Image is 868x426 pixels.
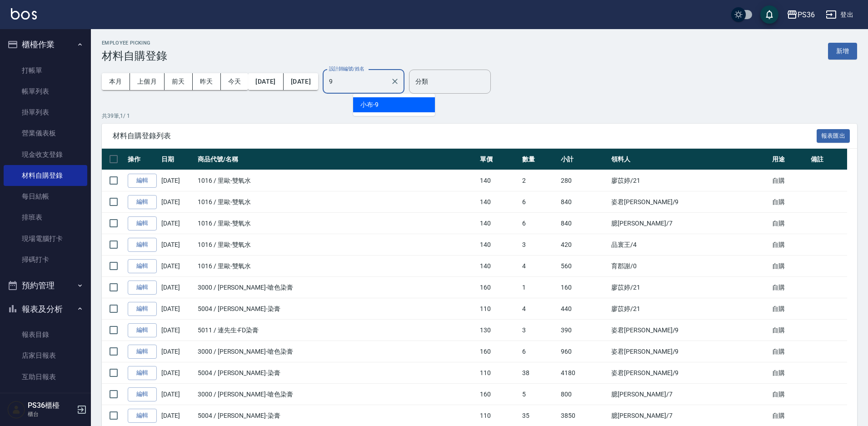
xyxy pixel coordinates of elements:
[284,73,318,90] button: [DATE]
[195,384,478,405] td: 3000 / [PERSON_NAME]-嗆色染膏
[478,234,520,256] td: 140
[817,131,850,140] a: 報表匯出
[609,256,770,277] td: 育郡謝 /0
[4,274,87,297] button: 預約管理
[520,191,559,213] td: 6
[4,207,87,228] a: 排班表
[609,170,770,191] td: 廖苡婷 /21
[520,320,559,341] td: 3
[609,234,770,256] td: 品寰王 /4
[4,186,87,207] a: 每日結帳
[520,149,559,170] th: 數量
[478,298,520,320] td: 110
[478,384,520,405] td: 160
[11,8,37,20] img: Logo
[193,73,221,90] button: 昨天
[559,362,609,384] td: 4180
[360,100,379,110] span: 小布 -9
[195,149,478,170] th: 商品代號/名稱
[128,174,157,188] a: 編輯
[520,213,559,234] td: 6
[478,277,520,298] td: 160
[4,33,87,56] button: 櫃檯作業
[760,5,778,24] button: save
[770,213,808,234] td: 自購
[4,366,87,387] a: 互助日報表
[159,298,195,320] td: [DATE]
[770,341,808,362] td: 自購
[329,65,364,72] label: 設計師編號/姓名
[478,213,520,234] td: 140
[770,191,808,213] td: 自購
[520,362,559,384] td: 38
[4,324,87,345] a: 報表目錄
[195,362,478,384] td: 5004 / [PERSON_NAME]-染膏
[159,170,195,191] td: [DATE]
[609,191,770,213] td: 姿君[PERSON_NAME] /9
[128,238,157,252] a: 編輯
[128,259,157,273] a: 編輯
[102,73,130,90] button: 本月
[159,341,195,362] td: [DATE]
[770,170,808,191] td: 自購
[102,112,857,120] p: 共 39 筆, 1 / 1
[828,46,857,55] a: 新增
[609,362,770,384] td: 姿君[PERSON_NAME] /9
[808,149,847,170] th: 備註
[520,298,559,320] td: 4
[159,191,195,213] td: [DATE]
[195,213,478,234] td: 1016 / 里歐-雙氧水
[609,149,770,170] th: 領料人
[4,102,87,123] a: 掛單列表
[113,131,817,140] span: 材料自購登錄列表
[159,362,195,384] td: [DATE]
[159,234,195,256] td: [DATE]
[559,256,609,277] td: 560
[478,191,520,213] td: 140
[817,129,850,143] button: 報表匯出
[4,249,87,270] a: 掃碼打卡
[609,213,770,234] td: 臆[PERSON_NAME] /7
[770,234,808,256] td: 自購
[159,213,195,234] td: [DATE]
[520,256,559,277] td: 4
[609,341,770,362] td: 姿君[PERSON_NAME] /9
[128,281,157,295] a: 編輯
[195,298,478,320] td: 5004 / [PERSON_NAME]-染膏
[520,170,559,191] td: 2
[128,302,157,316] a: 編輯
[559,149,609,170] th: 小計
[195,320,478,341] td: 5011 / 連先生-FD染膏
[128,366,157,380] a: 編輯
[4,144,87,165] a: 現金收支登錄
[4,165,87,186] a: 材料自購登錄
[609,298,770,320] td: 廖苡婷 /21
[822,6,857,23] button: 登出
[4,60,87,81] a: 打帳單
[520,384,559,405] td: 5
[28,401,74,410] h5: PS36櫃檯
[4,387,87,408] a: 互助排行榜
[520,277,559,298] td: 1
[102,50,167,62] h3: 材料自購登錄
[770,320,808,341] td: 自購
[559,384,609,405] td: 800
[159,320,195,341] td: [DATE]
[165,73,193,90] button: 前天
[770,256,808,277] td: 自購
[128,195,157,209] a: 編輯
[478,320,520,341] td: 130
[559,191,609,213] td: 840
[159,256,195,277] td: [DATE]
[4,345,87,366] a: 店家日報表
[128,345,157,359] a: 編輯
[770,298,808,320] td: 自購
[520,341,559,362] td: 6
[478,362,520,384] td: 110
[389,75,401,88] button: Clear
[128,323,157,337] a: 編輯
[195,170,478,191] td: 1016 / 里歐-雙氧水
[4,123,87,144] a: 營業儀表板
[770,384,808,405] td: 自購
[248,73,283,90] button: [DATE]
